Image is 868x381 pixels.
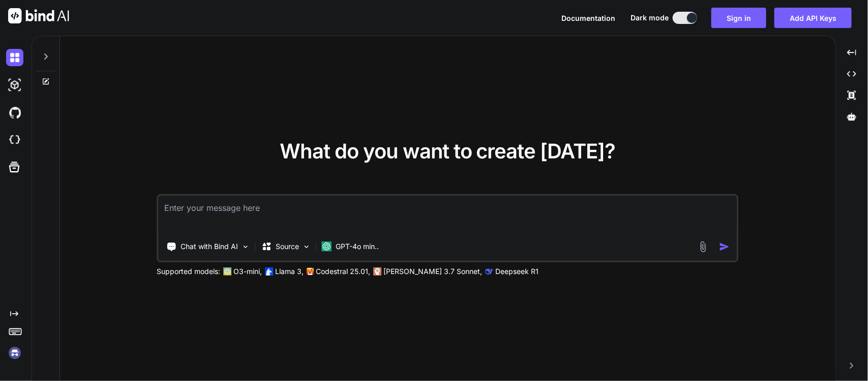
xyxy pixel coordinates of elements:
[307,268,314,275] img: Mistral-AI
[561,14,615,22] span: Documentation
[561,13,615,23] button: Documentation
[234,266,262,277] p: O3-mini,
[774,8,852,28] button: Add API Keys
[242,242,250,251] img: Pick Tools
[711,8,766,28] button: Sign in
[6,344,23,362] img: signin
[6,104,23,121] img: githubDark
[157,266,221,277] p: Supported models:
[6,76,23,94] img: darkAi-studio
[8,8,69,23] img: Bind AI
[719,241,730,252] img: icon
[280,139,616,164] span: What do you want to create [DATE]?
[6,49,23,66] img: darkChat
[697,241,709,253] img: attachment
[322,241,332,252] img: GPT-4o mini
[374,267,382,276] img: claude
[316,266,371,277] p: Codestral 25.01,
[486,267,494,276] img: claude
[496,266,539,277] p: Deepseek R1
[336,241,379,252] p: GPT-4o min..
[276,266,304,277] p: Llama 3,
[276,241,300,252] p: Source
[181,241,238,252] p: Chat with Bind AI
[384,266,483,277] p: [PERSON_NAME] 3.7 Sonnet,
[631,13,669,23] span: Dark mode
[6,131,23,149] img: cloudideIcon
[265,267,274,276] img: Llama2
[224,267,232,276] img: GPT-4
[303,242,311,251] img: Pick Models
